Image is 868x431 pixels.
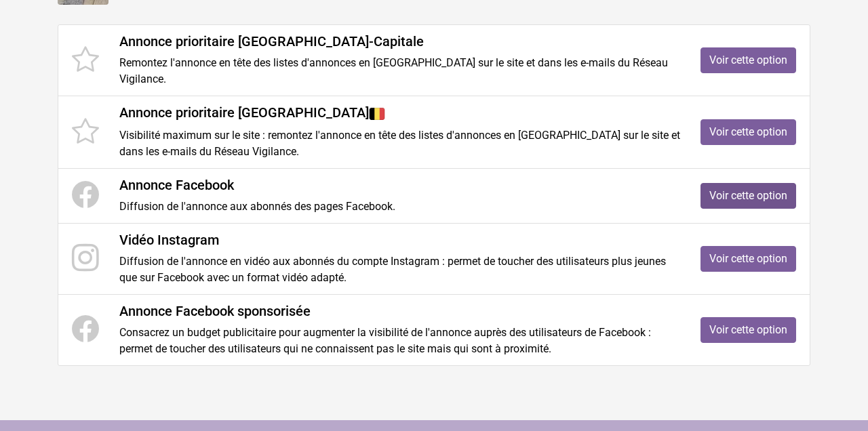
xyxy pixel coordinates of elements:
h4: Annonce Facebook [119,177,680,193]
h4: Annonce prioritaire [GEOGRAPHIC_DATA] [119,104,680,122]
img: Belgique [369,106,385,122]
p: Visibilité maximum sur le site : remontez l'annonce en tête des listes d'annonces en [GEOGRAPHIC_... [119,127,680,160]
a: Voir cette option [701,47,796,73]
p: Consacrez un budget publicitaire pour augmenter la visibilité de l'annonce auprès des utilisateur... [119,325,680,357]
a: Voir cette option [701,119,796,145]
p: Remontez l'annonce en tête des listes d'annonces en [GEOGRAPHIC_DATA] sur le site et dans les e-m... [119,55,680,87]
p: Diffusion de l'annonce en vidéo aux abonnés du compte Instagram : permet de toucher des utilisate... [119,253,680,286]
p: Diffusion de l'annonce aux abonnés des pages Facebook. [119,199,680,215]
h4: Annonce Facebook sponsorisée [119,303,680,319]
a: Voir cette option [701,246,796,272]
h4: Annonce prioritaire [GEOGRAPHIC_DATA]-Capitale [119,33,680,49]
a: Voir cette option [701,183,796,209]
a: Voir cette option [701,317,796,343]
h4: Vidéo Instagram [119,232,680,248]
